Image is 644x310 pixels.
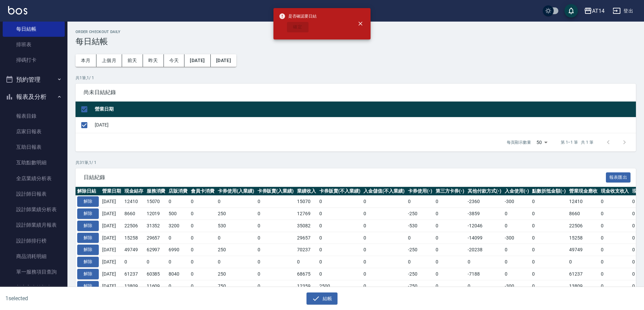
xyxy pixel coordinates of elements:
[216,208,256,220] td: 250
[295,244,318,256] td: 70237
[434,256,466,268] td: 0
[362,268,406,280] td: 0
[216,187,256,196] th: 卡券使用(入業績)
[466,268,503,280] td: -7188
[189,244,216,256] td: 0
[3,124,65,139] a: 店家日報表
[164,54,185,67] button: 今天
[100,196,123,208] td: [DATE]
[466,280,503,292] td: 0
[167,232,189,244] td: 0
[434,187,466,196] th: 第三方卡券(-)
[295,196,318,208] td: 15070
[77,233,99,243] button: 解除
[167,220,189,232] td: 3200
[256,256,296,268] td: 0
[123,280,145,292] td: 13809
[256,244,296,256] td: 0
[77,208,99,219] button: 解除
[503,268,531,280] td: 0
[93,117,636,133] td: [DATE]
[3,264,65,280] a: 單一服務項目查詢
[3,233,65,249] a: 設計師排行榜
[434,268,466,280] td: 0
[406,232,434,244] td: 0
[434,196,466,208] td: 0
[143,54,164,67] button: 昨天
[295,280,318,292] td: 12359
[599,268,631,280] td: 0
[530,244,567,256] td: 0
[77,257,99,267] button: 解除
[100,208,123,220] td: [DATE]
[295,187,318,196] th: 業績收入
[599,244,631,256] td: 0
[145,244,167,256] td: 62997
[76,54,96,67] button: 本月
[189,187,216,196] th: 會員卡消費
[123,187,145,196] th: 現金結存
[406,280,434,292] td: -750
[362,244,406,256] td: 0
[189,280,216,292] td: 0
[530,187,567,196] th: 點數折抵金額(-)
[567,268,599,280] td: 61237
[123,232,145,244] td: 15258
[77,221,99,231] button: 解除
[3,71,65,88] button: 預約管理
[216,280,256,292] td: 750
[295,232,318,244] td: 29657
[318,232,362,244] td: 0
[466,208,503,220] td: -3859
[3,217,65,233] a: 設計師業績月報表
[466,187,503,196] th: 其他付款方式(-)
[77,245,99,255] button: 解除
[581,4,607,18] button: AT14
[3,52,65,68] a: 掃碼打卡
[167,196,189,208] td: 0
[216,196,256,208] td: 0
[434,244,466,256] td: 0
[100,244,123,256] td: [DATE]
[318,220,362,232] td: 0
[503,196,531,208] td: -300
[184,54,210,67] button: [DATE]
[5,294,160,303] h6: 1 selected
[216,220,256,232] td: 530
[606,172,631,183] button: 報表匯出
[145,208,167,220] td: 12019
[145,196,167,208] td: 15070
[123,220,145,232] td: 22506
[3,186,65,202] a: 設計師日報表
[530,208,567,220] td: 0
[362,280,406,292] td: 0
[362,208,406,220] td: 0
[189,196,216,208] td: 0
[295,208,318,220] td: 12769
[567,187,599,196] th: 營業現金應收
[145,187,167,196] th: 服務消費
[3,139,65,155] a: 互助日報表
[3,37,65,52] a: 排班表
[100,256,123,268] td: [DATE]
[362,220,406,232] td: 0
[100,187,123,196] th: 營業日期
[3,171,65,186] a: 全店業績分析表
[167,256,189,268] td: 0
[3,249,65,264] a: 商品消耗明細
[3,280,65,295] a: 顧客入金餘額表
[77,281,99,291] button: 解除
[567,220,599,232] td: 22506
[530,268,567,280] td: 0
[406,187,434,196] th: 卡券使用(-)
[599,280,631,292] td: 0
[503,256,531,268] td: 0
[189,208,216,220] td: 0
[216,268,256,280] td: 250
[318,208,362,220] td: 0
[122,54,143,67] button: 前天
[76,30,636,34] h2: Order checkout daily
[167,187,189,196] th: 店販消費
[189,220,216,232] td: 0
[362,232,406,244] td: 0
